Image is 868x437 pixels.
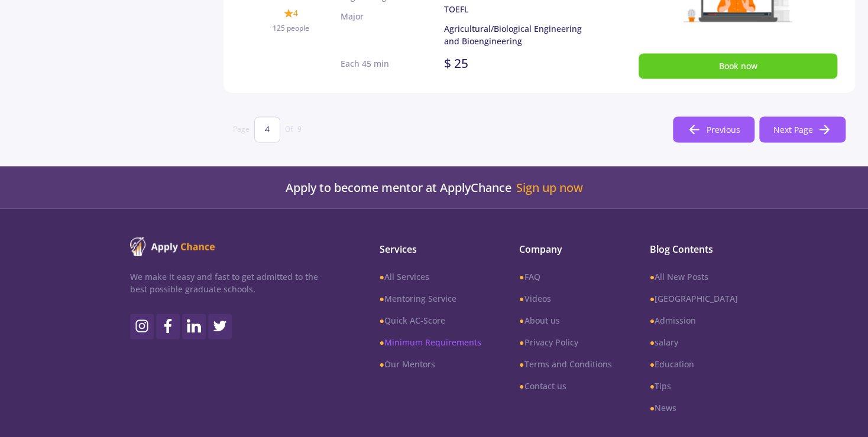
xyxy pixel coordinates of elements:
a: Sign up now [516,180,583,194]
a: ●[GEOGRAPHIC_DATA] [649,292,737,304]
p: Each 45 min [341,57,389,70]
a: ●Quick AC-Score [379,314,481,326]
img: ApplyChance logo [130,237,215,256]
b: ● [519,336,524,347]
b: ● [519,380,524,391]
b: ● [379,270,384,282]
a: ●salary [649,335,737,348]
a: ●Videos [519,292,611,304]
b: ● [649,336,654,347]
a: ●All New Posts [649,270,737,282]
a: ●Our Mentors [379,357,481,370]
b: ● [649,270,654,282]
p: $ 25 [444,54,468,73]
button: Next Page [759,116,846,142]
b: ● [649,358,654,369]
span: Services [379,242,481,256]
a: ●FAQ [519,270,611,282]
a: ●Mentoring Service [379,292,481,304]
b: ● [649,314,654,325]
a: ●Education [649,357,737,370]
span: Previous [706,123,740,136]
span: Company [519,242,611,256]
b: ● [519,292,524,304]
b: ● [649,292,654,304]
a: ●Tips [649,379,737,392]
span: 9 [297,124,302,135]
a: ●Admission [649,314,737,326]
p: Major [341,10,444,22]
a: ●Privacy Policy [519,335,611,348]
button: Previous [673,116,754,142]
a: ●News [649,401,737,413]
span: 125 people [273,23,309,33]
b: ● [519,314,524,325]
span: Blog Contents [649,242,737,256]
a: ●About us [519,314,611,326]
b: ● [649,380,654,391]
a: ●Minimum Requirements [379,335,481,348]
b: ● [519,270,524,282]
p: Agricultural/Biological Engineering and Bioengineering [444,22,589,47]
b: ● [379,336,384,347]
a: ●Contact us [519,379,611,392]
span: Page [233,124,250,135]
p: We make it easy and fast to get admitted to the best possible graduate schools. [130,270,318,295]
b: ● [379,314,384,325]
a: ●Terms and Conditions [519,357,611,370]
span: Of [285,124,293,135]
button: Book now [639,53,837,79]
b: ● [379,358,384,369]
a: ●All Services [379,270,481,282]
span: 4 [293,6,298,19]
span: Next Page [773,123,812,136]
b: ● [649,402,654,413]
b: ● [379,292,384,304]
b: ● [519,358,524,369]
p: TOEFL [444,3,589,15]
